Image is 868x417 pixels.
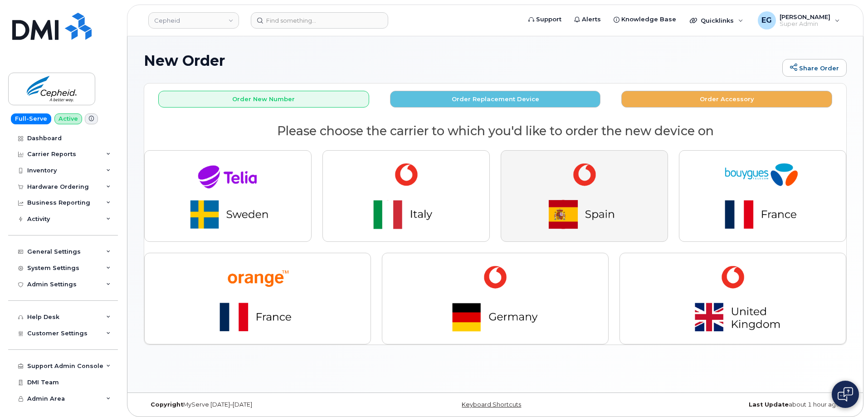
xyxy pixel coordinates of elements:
button: Order Accessory [621,91,832,108]
img: Open chat [838,387,853,402]
h1: New Order [144,53,778,69]
div: about 1 hour ago [612,401,847,408]
h2: Please choose the carrier to which you'd like to order the new device on [144,124,846,138]
img: vodafone_italy-d1b3d5882faa3ab64bcda4ca1471f3bf426b510c4493658e75c1abd83e0631b3.png [343,158,470,234]
img: bouygues-63f44665c876575f37edc231b40a2f6d3d468a5968934100fac3048f2061bfe8.png [699,158,826,234]
div: MyServe [DATE]–[DATE] [144,401,378,408]
a: Share Order [782,59,847,77]
img: telia-6a7c723f3624c6f860e6718b6e74f30fcaa916b28af48c6b5f5e24c0a5c5f7ba.png [165,158,292,234]
img: vodafone_spain-6001549f3c685d2ca855251cdf765cfbcc7516c39b42482225532a61653ce256.png [521,158,648,234]
a: Keyboard Shortcuts [462,401,521,408]
strong: Last Update [749,401,789,408]
strong: Copyright [151,401,183,408]
img: orange-cc3d2f0d5b39ab5c3ef5f5ca37890bc8ac2c9509565b9abfa2906ca1c70b91c3.png [194,260,321,337]
img: vodafone_germany-0543a1baa6a82e72a9753299dcfe8aba81360bd5905c859dfbdc91647e5f08e4.png [432,260,559,337]
button: Order Replacement Device [390,91,601,108]
img: vodafone_united_kingdom-d0d766ce14fff10cccec169476685fc4f16866c936c79ae238daea5f9182fbd6.png [669,260,796,337]
button: Order New Number [158,91,369,108]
